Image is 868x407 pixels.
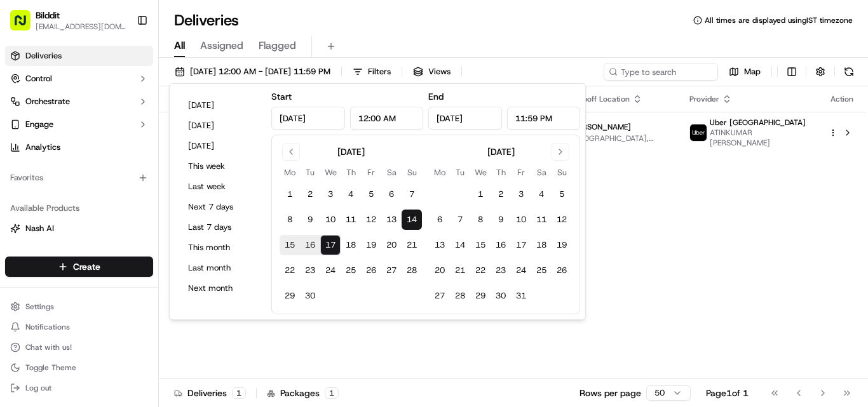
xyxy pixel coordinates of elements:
button: [DATE] [182,97,259,114]
th: Saturday [381,166,402,179]
button: 20 [430,260,450,281]
button: 3 [511,184,531,204]
button: 16 [491,235,511,255]
button: 21 [450,260,470,281]
button: 15 [470,235,491,255]
input: Date [271,107,345,130]
button: 16 [300,235,320,255]
button: Notifications [5,318,153,336]
button: 8 [280,210,300,230]
button: Go to next month [552,143,569,161]
div: [DATE] [337,145,365,158]
span: Create [73,260,100,273]
input: Got a question? Start typing here... [33,82,229,95]
button: Start new chat [216,125,231,140]
button: Next month [182,279,259,297]
button: 17 [320,235,341,255]
span: Control [25,73,52,84]
a: Nash AI [10,223,148,234]
th: Saturday [531,166,552,179]
button: 2 [491,184,511,204]
button: [DATE] [182,137,259,155]
span: Nash AI [25,223,54,234]
span: API Documentation [120,184,204,197]
span: Filters [368,66,391,77]
button: 2 [300,184,320,204]
div: 1 [232,387,246,399]
th: Tuesday [450,166,470,179]
span: [GEOGRAPHIC_DATA], [GEOGRAPHIC_DATA] [571,133,669,143]
a: 💻API Documentation [102,179,209,202]
label: End [428,91,444,102]
span: [PERSON_NAME] [571,122,631,132]
a: Analytics [5,137,153,157]
button: Last 7 days [182,218,259,236]
span: Engage [25,119,53,130]
p: Welcome 👋 [13,51,231,71]
a: Fleet [10,246,148,257]
th: Thursday [341,166,361,179]
span: Toggle Theme [25,363,76,373]
span: Views [428,66,451,77]
button: Engage [5,114,153,135]
button: Bilddit[EMAIL_ADDRESS][DOMAIN_NAME] [5,5,132,36]
th: Wednesday [470,166,491,179]
button: Last week [182,178,259,196]
span: Assigned [200,38,243,53]
span: Deliveries [25,50,62,62]
div: Page 1 of 1 [706,387,749,399]
button: 8 [470,210,491,230]
button: 19 [361,235,381,255]
button: Filters [347,63,397,81]
button: 30 [491,286,511,306]
button: 10 [511,210,531,230]
th: Wednesday [320,166,341,179]
button: [DATE] 12:00 AM - [DATE] 11:59 PM [169,63,336,81]
span: ATINKUMAR [PERSON_NAME] [710,128,808,148]
button: 6 [430,210,450,230]
th: Monday [430,166,450,179]
span: Analytics [25,142,60,153]
button: 25 [341,260,361,281]
th: Sunday [402,166,422,179]
button: Refresh [840,63,858,81]
button: 14 [402,210,422,230]
button: [EMAIL_ADDRESS][DOMAIN_NAME] [36,22,126,32]
button: 26 [552,260,572,281]
span: [DATE] 12:00 AM - [DATE] 11:59 PM [190,66,330,77]
span: Chat with us! [25,342,72,352]
button: This month [182,239,259,257]
button: 4 [531,184,552,204]
span: All [174,38,185,53]
button: 18 [531,235,552,255]
button: 31 [511,286,531,306]
button: 1 [470,184,491,204]
div: Action [829,94,855,104]
div: [DATE] [487,145,515,158]
button: Log out [5,379,153,397]
button: Go to previous month [282,143,300,161]
input: Time [507,107,581,130]
button: Settings [5,298,153,316]
div: 📗 [13,185,23,196]
span: Fleet [25,246,44,257]
span: Notifications [25,322,70,332]
input: Date [428,107,502,130]
button: 28 [450,286,470,306]
span: All times are displayed using IST timezone [705,15,853,25]
span: Dropoff Location [571,94,630,104]
span: Settings [25,302,54,312]
div: Available Products [5,198,153,218]
span: Flagged [259,38,296,53]
button: Orchestrate [5,91,153,112]
button: 29 [280,286,300,306]
span: Uber [GEOGRAPHIC_DATA] [710,117,806,128]
button: 12 [552,210,572,230]
button: 11 [531,210,552,230]
button: [DATE] [182,117,259,135]
button: 23 [300,260,320,281]
button: 17 [511,235,531,255]
button: 30 [300,286,320,306]
button: Chat with us! [5,338,153,356]
div: Start new chat [43,121,208,134]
